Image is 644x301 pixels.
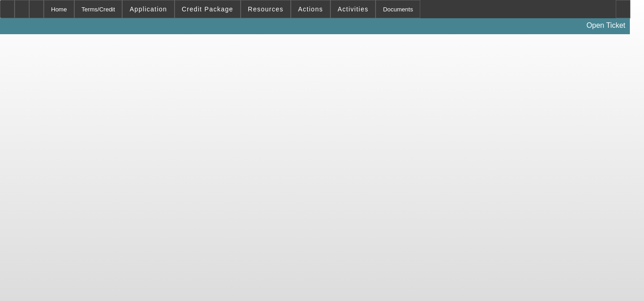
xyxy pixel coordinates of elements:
span: Actions [298,5,323,13]
button: Application [123,0,174,18]
button: Credit Package [175,0,240,18]
button: Resources [241,0,290,18]
a: Open Ticket [583,18,629,33]
span: Activities [338,5,369,13]
span: Application [129,5,167,13]
button: Actions [291,0,330,18]
span: Credit Package [182,5,233,13]
span: Resources [248,5,283,13]
button: Activities [331,0,376,18]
